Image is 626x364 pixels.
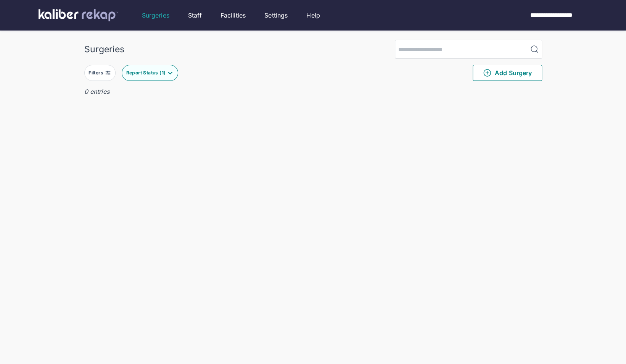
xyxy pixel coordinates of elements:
img: kaliber labs logo [39,9,118,21]
a: Help [306,11,320,20]
span: Add Surgery [483,68,532,77]
img: filter-caret-down-teal.92025d28.svg [167,70,173,76]
a: Staff [188,11,202,20]
button: Filters [84,65,116,81]
img: faders-horizontal-grey.d550dbda.svg [105,70,111,76]
div: Filters [89,70,105,76]
a: Facilities [220,11,246,20]
a: Surgeries [142,11,169,20]
img: MagnifyingGlass.1dc66aab.svg [530,45,539,54]
button: Report Status (1) [122,65,178,81]
a: Settings [264,11,288,20]
div: 0 entries [84,87,542,96]
img: PlusCircleGreen.5fd88d77.svg [483,68,492,77]
button: Add Surgery [473,65,542,81]
div: Surgeries [84,44,124,55]
div: Report Status ( 1 ) [126,70,167,76]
